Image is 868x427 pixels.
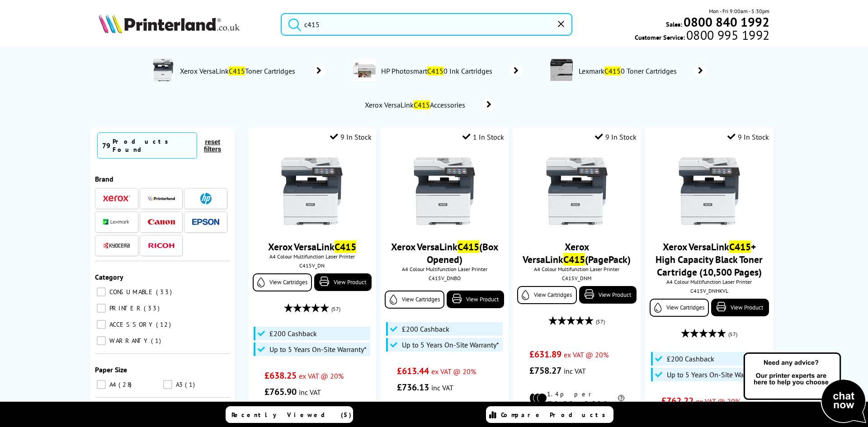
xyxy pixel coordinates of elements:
[264,370,297,381] span: £638.25
[278,157,346,225] img: Xerox-VersaLink-C415-Front-Main-Small.jpg
[269,329,317,338] span: £200 Cashback
[103,242,130,249] img: Kyocera
[666,20,682,28] span: Sales:
[604,66,621,75] mark: C415
[414,100,430,109] mark: C415
[675,157,743,225] img: Xerox-VersaLink-C415-Front-Main-Small.jpg
[447,291,504,308] a: View Product
[661,395,693,407] span: £762.22
[519,275,634,282] div: C415V_DNM
[517,286,576,304] a: View Cartridges
[97,304,106,313] input: PRINTER 33
[95,272,123,282] span: Category
[577,59,707,83] a: LexmarkC4150 Toner Cartridges
[148,243,175,248] img: Ricoh
[330,132,372,141] div: 9 In Stock
[380,66,496,75] span: HP Photosmart 0 Ink Cartridges
[529,390,625,406] li: 1.4p per mono page
[595,132,637,141] div: 9 In Stock
[103,219,130,225] img: Lexmark
[107,288,155,296] span: CONSUMABLE
[696,397,741,406] span: ex VAT @ 20%
[458,240,479,253] mark: C415
[543,157,611,225] img: Xerox-VersaLink-C415-Front-Main-Small.jpg
[231,411,352,419] span: Recently Viewed (5)
[564,350,609,359] span: ex VAT @ 20%
[667,370,764,379] span: Up to 5 Years On-Site Warranty*
[741,351,868,425] img: Open Live Chat window
[380,59,523,83] a: HP PhotosmartC4150 Ink Cartridges
[427,66,443,75] mark: C415
[397,381,429,393] span: £736.13
[253,273,312,291] a: View Cartridges
[107,320,155,328] span: ACCESSORY
[192,219,219,225] img: Epson
[144,304,162,312] span: 33
[577,66,680,75] span: Lexmark 0 Toner Cartridges
[363,100,468,109] span: Xerox VersaLink Accessories
[728,326,737,343] span: (57)
[148,196,175,201] img: Printerland
[727,132,769,141] div: 9 In Stock
[652,287,766,294] div: C415V_DNHKVL
[410,157,478,225] img: Xerox-VersaLink-C415-Front-Main-Small.jpg
[113,137,192,154] div: Products Found
[179,66,299,75] span: Xerox VersaLink Toner Cartridges
[635,31,769,42] span: Customer Service:
[97,336,106,345] input: WARRANTY 1
[385,266,504,272] span: A4 Colour Multifunction Laser Printer
[299,388,321,397] span: inc VAT
[107,304,143,312] span: PRINTER
[667,354,714,363] span: £200 Cashback
[529,348,561,360] span: £631.89
[517,266,636,272] span: A4 Colour Multifunction Laser Printer
[269,345,367,354] span: Up to 5 Years On-Site Warranty*
[579,286,637,304] a: View Product
[156,288,174,296] span: 33
[335,240,356,253] mark: C415
[253,253,372,260] span: A4 Colour Multifunction Laser Printer
[729,240,751,253] mark: C415
[550,59,573,81] img: C4150-conspage.jpg
[650,278,769,285] span: A4 Colour Multifunction Laser Printer
[97,320,106,329] input: ACCESSORY 12
[174,380,184,389] span: A3
[529,365,561,376] span: £758.27
[563,253,585,266] mark: C415
[402,324,449,333] span: £200 Cashback
[255,262,369,269] div: C415V_DN
[387,275,501,282] div: C415V_DNBO
[564,366,586,375] span: inc VAT
[152,59,175,81] img: Xerox-VersaLink-C415-DeptImage.jpg
[264,386,297,398] span: £765.90
[281,13,572,36] input: Search product or brand
[656,240,763,278] a: Xerox VersaLinkC415+ High Capacity Black Toner Cartridge (10,500 Pages)
[363,99,495,111] a: Xerox VersaLinkC415Accessories
[95,174,113,183] span: Brand
[684,14,769,30] b: 0800 840 1992
[501,411,610,419] span: Compare Products
[314,273,372,291] a: View Product
[397,365,429,377] span: £613.44
[523,240,631,266] a: Xerox VersaLinkC415(PagePack)
[353,59,376,81] img: PhotosmartC4100-conspage.jpg
[97,380,106,389] input: A4 28
[197,138,228,153] button: reset filters
[107,337,150,345] span: WARRANTY
[462,132,504,141] div: 1 In Stock
[163,380,172,389] input: A3 1
[682,18,769,26] a: 0800 840 1992
[431,367,476,376] span: ex VAT @ 20%
[185,380,197,389] span: 1
[99,14,240,33] img: Printerland Logo
[156,320,173,328] span: 12
[200,193,212,204] img: HP
[709,7,769,15] span: Mon - Fri 9:00am - 5:30pm
[391,240,498,266] a: Xerox VersaLinkC415(Box Opened)
[102,141,110,150] span: 79
[711,299,769,316] a: View Product
[99,14,269,35] a: Printerland Logo
[148,219,175,225] img: Canon
[179,59,326,83] a: Xerox VersaLinkC415Toner Cartridges
[685,31,769,39] span: 0800 995 1992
